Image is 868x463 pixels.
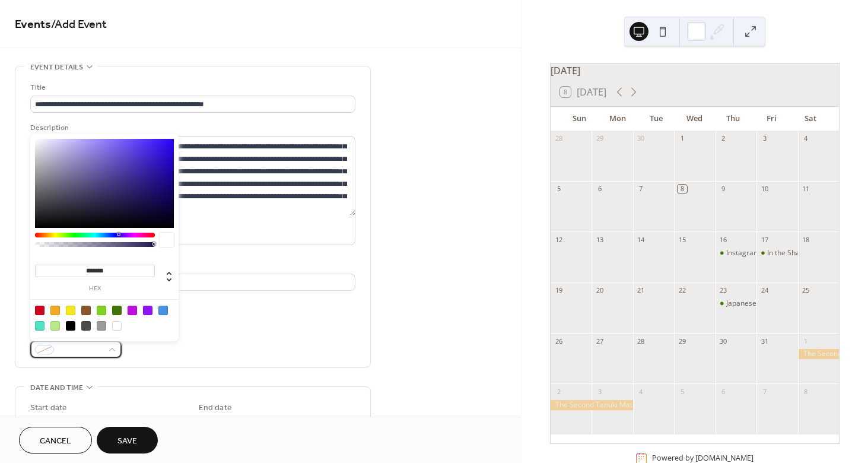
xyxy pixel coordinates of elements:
[595,337,604,345] div: 27
[716,299,756,309] div: Japanese-Chinese Cuisine: Imperialism, Nostalgia and Cultural Heritage
[637,387,646,396] div: 4
[798,349,839,359] div: The Second Tanuki Matsuri（第二回タヌキ祭り）
[678,286,686,295] div: 22
[637,235,646,244] div: 14
[30,122,353,134] div: Description
[719,235,728,244] div: 16
[760,337,769,345] div: 31
[716,248,756,258] div: Instagramming the Countryside: Social media and demographic change in rural Japan
[760,185,769,194] div: 10
[30,382,83,394] span: Date and time
[97,306,106,315] div: #7ED321
[637,286,646,295] div: 21
[128,306,137,315] div: #BD10E0
[554,286,563,295] div: 19
[97,427,158,454] button: Save
[791,107,829,131] div: Sat
[81,306,91,315] div: #8B572A
[595,387,604,396] div: 3
[551,64,839,78] div: [DATE]
[599,107,637,131] div: Mon
[66,306,75,315] div: #F8E71C
[554,134,563,143] div: 28
[719,387,728,396] div: 6
[554,337,563,345] div: 26
[719,286,728,295] div: 23
[595,134,604,143] div: 29
[66,321,75,331] div: #000000
[15,13,51,36] a: Events
[97,321,106,331] div: #9B9B9B
[50,321,60,331] div: #B8E986
[35,286,155,292] label: hex
[19,427,92,454] button: Cancel
[595,286,604,295] div: 20
[719,185,728,194] div: 9
[678,134,686,143] div: 1
[756,248,797,258] div: In the Shadow of Empire: Art in Occupied Japan
[637,134,646,143] div: 30
[760,134,769,143] div: 3
[719,134,728,143] div: 2
[560,107,599,131] div: Sun
[752,107,791,131] div: Fri
[760,387,769,396] div: 7
[35,321,44,331] div: #50E3C2
[40,435,71,448] span: Cancel
[112,321,122,331] div: #FFFFFF
[637,185,646,194] div: 7
[760,286,769,295] div: 24
[554,387,563,396] div: 2
[35,306,44,315] div: #D0021B
[802,235,810,244] div: 18
[81,321,91,331] div: #4A4A4A
[714,107,752,131] div: Thu
[554,185,563,194] div: 5
[158,306,168,315] div: #4A90E2
[719,337,728,345] div: 30
[802,286,810,295] div: 25
[637,337,646,345] div: 28
[51,13,107,36] span: / Add Event
[802,337,810,345] div: 1
[678,185,686,194] div: 8
[143,306,152,315] div: #9013FE
[678,337,686,345] div: 29
[30,81,353,94] div: Title
[30,402,67,414] div: Start date
[802,134,810,143] div: 4
[551,400,633,410] div: The Second Tanuki Matsuri（第二回タヌキ祭り）
[595,235,604,244] div: 13
[595,185,604,194] div: 6
[760,235,769,244] div: 17
[675,107,714,131] div: Wed
[30,259,353,272] div: Location
[30,61,83,74] span: Event details
[199,402,232,414] div: End date
[802,185,810,194] div: 11
[637,107,676,131] div: Tue
[112,306,122,315] div: #417505
[50,306,60,315] div: #F5A623
[802,387,810,396] div: 8
[678,387,686,396] div: 5
[678,235,686,244] div: 15
[117,435,137,448] span: Save
[554,235,563,244] div: 12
